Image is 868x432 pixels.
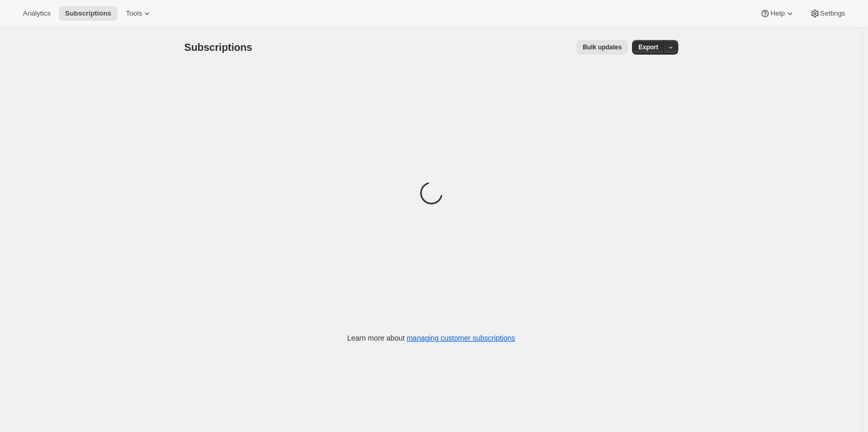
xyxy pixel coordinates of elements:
[820,9,845,18] span: Settings
[804,6,851,21] button: Settings
[17,6,57,21] button: Analytics
[347,333,515,343] p: Learn more about
[126,9,142,18] span: Tools
[65,9,111,18] span: Subscriptions
[632,40,664,55] button: Export
[59,6,117,21] button: Subscriptions
[406,334,515,342] a: managing customer subscriptions
[576,40,628,55] button: Bulk updates
[638,43,658,51] span: Export
[770,9,784,18] span: Help
[754,6,801,21] button: Help
[120,6,159,21] button: Tools
[23,9,50,18] span: Analytics
[583,43,622,51] span: Bulk updates
[185,42,253,53] span: Subscriptions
